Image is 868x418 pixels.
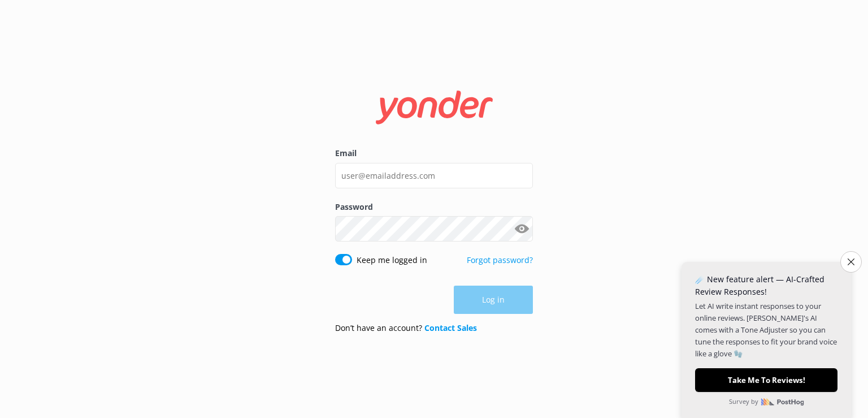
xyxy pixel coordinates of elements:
[335,163,533,188] input: user@emailaddress.com
[467,255,533,265] a: Forgot password?
[424,322,477,333] a: Contact Sales
[335,201,533,213] label: Password
[335,147,533,160] label: Email
[335,322,477,334] p: Don’t have an account?
[510,218,533,240] button: Show password
[357,254,427,266] label: Keep me logged in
